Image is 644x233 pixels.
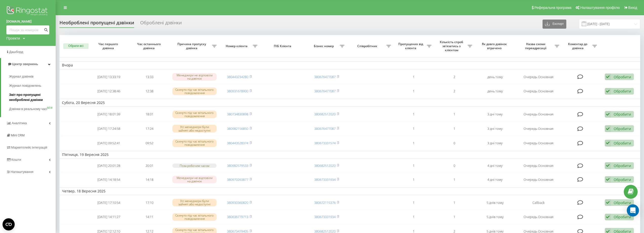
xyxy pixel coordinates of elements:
[129,84,170,98] td: 12:38
[63,43,89,49] button: Обрати всі
[12,62,38,66] span: Центр звернень
[140,20,182,28] div: Оброблені дзвінки
[314,200,336,205] a: 380672115376
[129,70,170,84] td: 13:33
[9,72,56,81] a: Журнал дзвінків
[172,139,217,147] div: Скинуто під час вітального повідомлення
[6,25,49,34] input: Пошук за номером
[314,214,336,219] a: 380673331934
[89,84,129,98] td: [DATE] 12:38:46
[614,89,631,94] div: Обробити
[393,210,434,224] td: 1
[614,200,631,205] div: Обробити
[89,159,129,172] td: [DATE] 20:01:28
[614,214,631,219] div: Обробити
[564,42,592,50] span: Коментар до дзвінка
[434,84,475,98] td: 2
[59,99,640,106] td: Субота, 20 Вересня 2025
[12,121,27,125] span: Аналiтика
[614,141,631,146] div: Обробити
[11,146,47,149] span: Маркетплейс інтеграцій
[314,126,336,131] a: 380676477087
[89,136,129,150] td: [DATE] 09:52:41
[543,20,566,29] button: Експорт
[172,199,217,206] div: Усі менеджери були зайняті або недоступні
[227,163,248,168] a: 380982579533
[437,40,468,52] span: Кількість спроб зв'язатись з клієнтом
[475,210,515,224] td: 5 днів тому
[172,164,217,168] div: Поза робочим часом
[129,173,170,186] td: 14:18
[314,141,336,145] a: 380673331574
[614,112,631,117] div: Обробити
[1,58,56,70] a: Центр звернень
[393,136,434,150] td: 1
[515,84,562,98] td: Очередь Основная
[59,151,640,158] td: П’ятниця, 19 Вересня 2025
[515,159,562,172] td: Очередь Основная
[9,81,56,90] a: Журнал повідомлень
[129,107,170,121] td: 18:01
[9,50,23,54] span: Дашборд
[393,70,434,84] td: 1
[129,136,170,150] td: 09:52
[475,122,515,135] td: 3 дні тому
[515,136,562,150] td: Очередь Основная
[9,104,56,114] a: Дзвінки в реальному часіNEW
[580,6,620,10] span: Налаштування профілю
[9,90,56,104] a: Звіт про пропущені необроблені дзвінки
[314,89,336,93] a: 380676477087
[393,173,434,186] td: 1
[59,61,640,69] td: Вчора
[222,44,253,48] span: Номер клієнта
[393,196,434,209] td: 1
[133,42,165,50] span: Час останнього дзвінка
[227,112,248,116] a: 380734830898
[227,89,248,93] a: 380931678900
[227,200,248,205] a: 380930360820
[89,122,129,135] td: [DATE] 17:24:58
[9,74,33,79] span: Журнал дзвінків
[172,73,217,81] div: Менеджери не відповіли на дзвінок
[434,159,475,172] td: 0
[393,122,434,135] td: 1
[227,75,248,79] a: 380443234280
[479,42,511,50] span: Як довго дзвінок втрачено
[475,107,515,121] td: 3 дні тому
[314,163,336,168] a: 380682512020
[3,218,15,230] button: Open CMP widget
[518,42,555,50] span: Назва схеми переадресації
[129,122,170,135] td: 17:24
[227,141,248,145] a: 380443528374
[9,92,53,102] span: Звіт про пропущені необроблені дзвінки
[172,213,217,221] div: Скинуто під час вітального повідомлення
[515,107,562,121] td: Очередь Основная
[475,173,515,186] td: 4 дні тому
[396,42,427,50] span: Пропущених від клієнта
[129,159,170,172] td: 20:01
[89,196,129,209] td: [DATE] 17:10:54
[172,125,217,132] div: Усі менеджери були зайняті або недоступні
[434,196,475,209] td: 1
[89,210,129,224] td: [DATE] 14:11:27
[515,173,562,186] td: Очередь Основная
[314,177,336,182] a: 380673331934
[475,196,515,209] td: 5 днів тому
[434,173,475,186] td: 1
[9,83,41,88] span: Журнал повідомлень
[227,214,248,219] a: 380636779713
[475,70,515,84] td: день тому
[89,70,129,84] td: [DATE] 13:33:19
[89,173,129,186] td: [DATE] 14:18:54
[264,44,302,48] span: ПІБ Клієнта
[93,42,125,50] span: Час першого дзвінка
[515,122,562,135] td: Очередь Основная
[314,75,336,79] a: 380676477087
[614,177,631,182] div: Обробити
[628,6,637,10] span: Вихід
[614,163,631,168] div: Обробити
[434,122,475,135] td: 1
[6,36,20,41] div: Проекти
[627,204,639,217] div: Open Intercom Messenger
[515,70,562,84] td: Очередь Основная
